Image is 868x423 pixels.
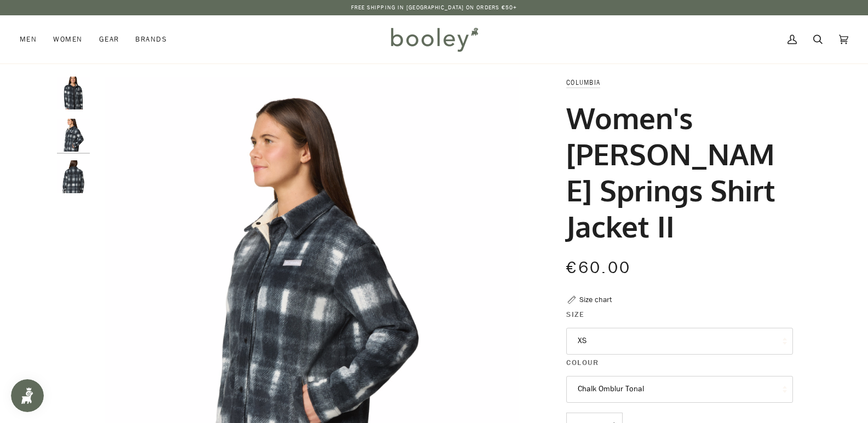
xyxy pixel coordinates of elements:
[99,34,119,45] span: Gear
[566,328,793,355] button: XS
[135,34,167,45] span: Brands
[566,78,600,87] a: Columbia
[566,376,793,403] button: Chalk Omblur Tonal
[57,160,90,193] img: Women's Benton Springs Shirt Jacket II
[127,15,175,63] a: Brands
[11,379,44,412] iframe: Button to open loyalty program pop-up
[566,257,631,279] span: €60.00
[57,77,90,109] img: Women's Benton Springs Shirt Jacket II
[45,15,90,63] a: Women
[386,24,482,55] img: Booley
[20,34,37,45] span: Men
[566,100,785,245] h1: Women's [PERSON_NAME] Springs Shirt Jacket II
[20,15,45,63] a: Men
[579,294,612,305] div: Size chart
[351,3,518,12] p: Free Shipping in [GEOGRAPHIC_DATA] on Orders €50+
[566,357,599,368] span: Colour
[53,34,82,45] span: Women
[566,309,584,320] span: Size
[91,15,128,63] a: Gear
[57,119,90,152] img: Women's Benton Springs Shirt Jacket II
